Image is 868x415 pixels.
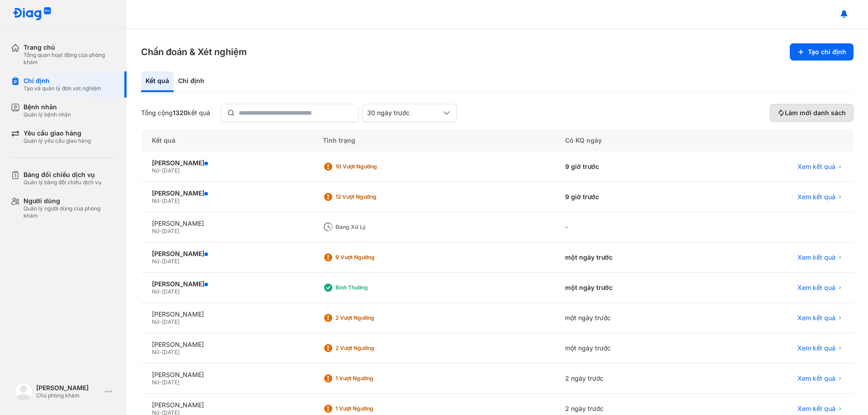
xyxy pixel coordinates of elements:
[141,46,247,58] h3: Chẩn đoán & Xét nghiệm
[152,280,301,288] div: [PERSON_NAME]
[797,314,835,322] span: Xem kết quả
[312,129,554,152] div: Tình trạng
[152,379,159,386] span: Nữ
[24,111,71,118] div: Quản lý bệnh nhân
[152,371,301,379] div: [PERSON_NAME]
[162,349,179,355] span: [DATE]
[24,51,116,66] div: Tổng quan hoạt động của phòng khám
[797,193,835,201] span: Xem kết quả
[24,129,91,137] div: Yêu cầu giao hàng
[162,228,179,234] span: [DATE]
[24,43,116,51] div: Trang chủ
[770,104,854,122] button: Làm mới danh sách
[159,379,162,386] span: -
[152,167,159,174] span: Nữ
[141,129,312,152] div: Kết quả
[159,258,162,265] span: -
[335,193,408,201] div: 12 Vượt ngưỡng
[24,85,101,92] div: Tạo và quản lý đơn xét nghiệm
[162,258,179,265] span: [DATE]
[335,163,408,170] div: 10 Vượt ngưỡng
[335,405,408,412] div: 1 Vượt ngưỡng
[797,374,835,382] span: Xem kết quả
[152,310,301,318] div: [PERSON_NAME]
[554,212,706,242] div: -
[24,205,116,219] div: Quản lý người dùng của phòng khám
[797,344,835,352] span: Xem kết quả
[152,219,301,228] div: [PERSON_NAME]
[797,405,835,413] span: Xem kết quả
[159,349,162,355] span: -
[554,129,706,152] div: Có KQ ngày
[174,71,209,92] div: Chỉ định
[24,103,71,111] div: Bệnh nhân
[162,318,179,325] span: [DATE]
[14,382,33,401] img: logo
[790,43,854,61] button: Tạo chỉ định
[335,375,408,382] div: 1 Vượt ngưỡng
[141,71,174,92] div: Kết quả
[162,379,179,386] span: [DATE]
[152,349,159,355] span: Nữ
[335,314,408,322] div: 2 Vượt ngưỡng
[785,109,846,117] span: Làm mới danh sách
[24,171,101,179] div: Bảng đối chiếu dịch vụ
[162,197,179,204] span: [DATE]
[159,167,162,174] span: -
[797,163,835,171] span: Xem kết quả
[554,273,706,303] div: một ngày trước
[24,137,91,145] div: Quản lý yêu cầu giao hàng
[335,254,408,261] div: 9 Vượt ngưỡng
[152,401,301,409] div: [PERSON_NAME]
[159,228,162,234] span: -
[173,109,188,117] span: 1320
[367,109,441,117] div: 30 ngày trước
[141,109,210,117] div: Tổng cộng kết quả
[554,364,706,394] div: 2 ngày trước
[24,77,101,85] div: Chỉ định
[554,152,706,182] div: 9 giờ trước
[554,333,706,364] div: một ngày trước
[152,318,159,325] span: Nữ
[36,392,101,399] div: Chủ phòng khám
[24,197,116,205] div: Người dùng
[159,197,162,204] span: -
[152,258,159,265] span: Nữ
[152,189,301,197] div: [PERSON_NAME]
[335,345,408,352] div: 2 Vượt ngưỡng
[36,384,101,392] div: [PERSON_NAME]
[152,197,159,204] span: Nữ
[554,182,706,212] div: 9 giờ trước
[159,288,162,295] span: -
[335,224,408,231] div: Đang xử lý
[152,159,301,167] div: [PERSON_NAME]
[554,303,706,333] div: một ngày trước
[554,242,706,273] div: một ngày trước
[152,288,159,295] span: Nữ
[159,318,162,325] span: -
[797,284,835,292] span: Xem kết quả
[13,7,52,21] img: logo
[335,284,408,291] div: Bình thường
[162,167,179,174] span: [DATE]
[152,340,301,349] div: [PERSON_NAME]
[162,288,179,295] span: [DATE]
[797,253,835,261] span: Xem kết quả
[152,250,301,258] div: [PERSON_NAME]
[152,228,159,234] span: Nữ
[24,179,101,186] div: Quản lý bảng đối chiếu dịch vụ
